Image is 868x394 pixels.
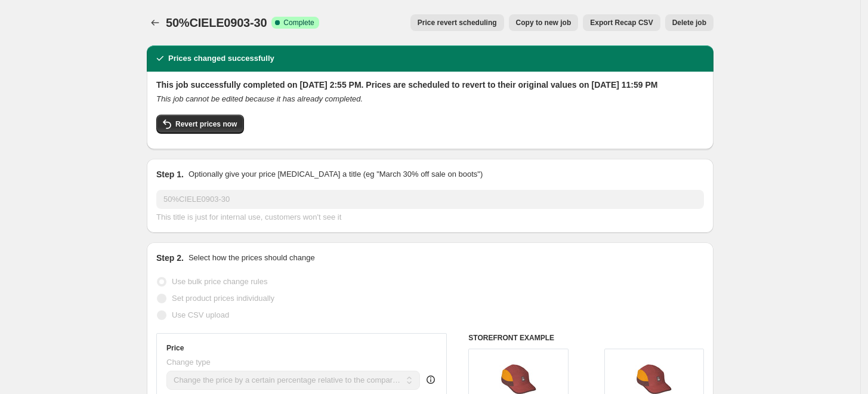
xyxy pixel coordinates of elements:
span: Use CSV upload [172,310,229,319]
button: Price revert scheduling [410,14,504,31]
span: Delete job [672,18,706,27]
input: 30% off holiday sale [156,190,704,209]
span: This title is just for internal use, customers won't see it [156,213,341,221]
button: Delete job [665,14,713,31]
h2: Step 1. [156,168,184,180]
p: Optionally give your price [MEDICAL_DATA] a title (eg "March 30% off sale on boots") [189,168,483,180]
button: Price change jobs [147,14,163,31]
button: Copy to new job [509,14,579,31]
span: Price revert scheduling [418,18,497,27]
span: Export Recap CSV [590,18,653,27]
h6: STOREFRONT EXAMPLE [468,333,704,343]
p: Select how the prices should change [189,252,315,264]
div: help [425,374,437,386]
span: Revert prices now [175,119,237,129]
button: Export Recap CSV [583,14,660,31]
i: This job cannot be edited because it has already completed. [156,94,363,103]
h2: Prices changed successfully [168,53,274,64]
span: Complete [283,18,314,27]
h2: Step 2. [156,252,184,264]
h3: Price [166,343,184,353]
h2: This job successfully completed on [DATE] 2:55 PM. Prices are scheduled to revert to their origin... [156,79,704,91]
span: Set product prices individually [172,294,274,303]
span: 50%CIELE0903-30 [166,16,267,29]
button: Revert prices now [156,115,244,134]
span: Change type [166,358,211,367]
span: Copy to new job [516,18,572,27]
span: Use bulk price change rules [172,277,267,286]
